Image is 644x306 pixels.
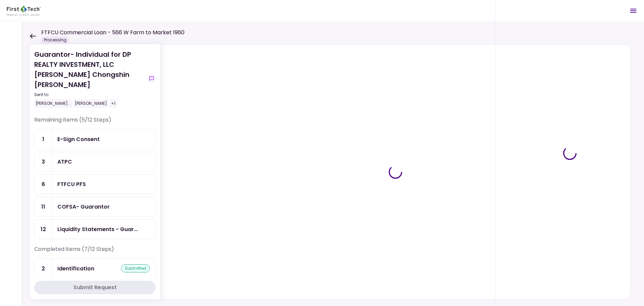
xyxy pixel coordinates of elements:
[34,92,145,98] div: Sent to:
[121,264,150,272] div: submitted
[57,158,72,166] div: ATPC
[34,152,156,172] a: 3ATPC
[41,29,184,37] h1: FTFCU Commercial Loan - 566 W Farm to Market 1960
[34,174,156,194] a: 6FTFCU PFS
[41,37,69,43] div: Processing
[34,116,156,129] div: Remaining items (5/12 Steps)
[110,99,117,108] div: +1
[34,49,145,108] div: Guarantor- Individual for DP REALTY INVESTMENT, LLC [PERSON_NAME] Chongshin [PERSON_NAME]
[34,219,156,239] a: 12Liquidity Statements - Guarantor
[34,197,156,217] a: 11COFSA- Guarantor
[57,180,86,188] div: FTFCU PFS
[35,197,52,216] div: 11
[35,220,52,239] div: 12
[35,259,52,278] div: 2
[34,281,156,294] button: Submit Request
[57,225,138,233] div: Liquidity Statements - Guarantor
[57,135,100,143] div: E-Sign Consent
[73,283,117,292] div: Submit Request
[34,129,156,149] a: 1E-Sign Consent
[73,99,108,108] div: [PERSON_NAME]
[148,75,156,83] button: show-messages
[7,6,41,16] img: Partner icon
[57,264,94,273] div: Identification
[34,245,156,259] div: Completed items (7/12 Steps)
[35,130,52,149] div: 1
[57,203,110,211] div: COFSA- Guarantor
[34,99,72,108] div: [PERSON_NAME]...
[35,175,52,194] div: 6
[34,259,156,278] a: 2Identificationsubmitted
[35,152,52,171] div: 3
